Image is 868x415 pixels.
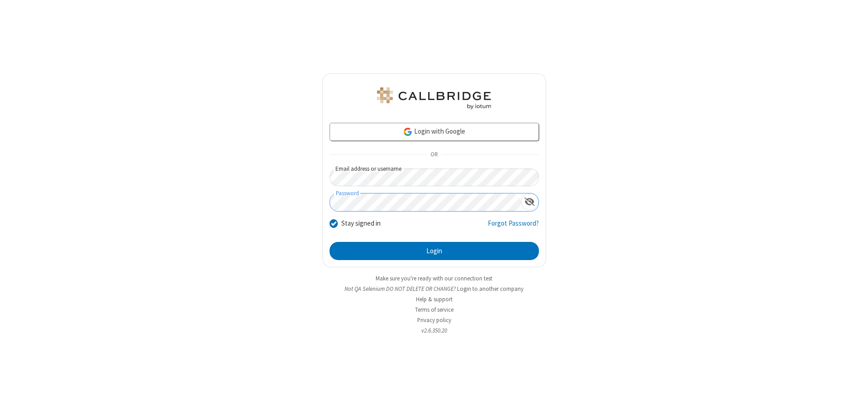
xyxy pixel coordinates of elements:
a: Make sure you're ready with our connection test [376,275,492,282]
a: Privacy policy [417,316,451,324]
button: Login [330,242,539,260]
img: google-icon.png [403,127,413,137]
button: Login to another company [457,285,524,293]
div: Show password [521,193,538,210]
span: OR [427,149,441,161]
label: Stay signed in [341,218,381,229]
li: Not QA Selenium DO NOT DELETE OR CHANGE? [322,285,546,293]
a: Login with Google [330,123,539,141]
li: v2.6.350.20 [322,326,546,335]
input: Password [330,193,521,211]
a: Help & support [416,295,453,303]
a: Terms of service [415,306,453,314]
input: Email address or username [330,169,539,186]
a: Forgot Password? [488,218,539,236]
img: QA Selenium DO NOT DELETE OR CHANGE [375,87,493,109]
